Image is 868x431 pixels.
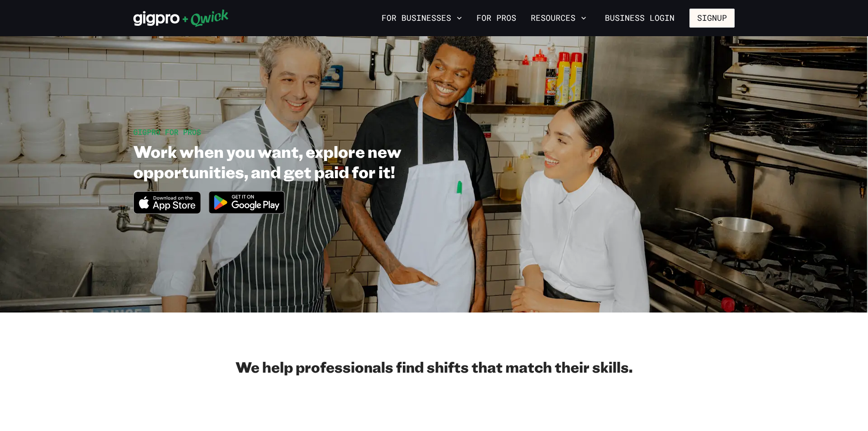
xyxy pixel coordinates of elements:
[133,206,201,216] a: Download on the App Store
[597,9,682,28] a: Business Login
[473,10,520,26] a: For Pros
[689,9,735,28] button: Signup
[133,127,201,137] span: GIGPRO FOR PROS
[203,185,291,219] img: Get it on Google Play
[133,358,735,376] h2: We help professionals find shifts that match their skills.
[133,141,494,182] h1: Work when you want, explore new opportunities, and get paid for it!
[527,10,590,26] button: Resources
[378,10,466,26] button: For Businesses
